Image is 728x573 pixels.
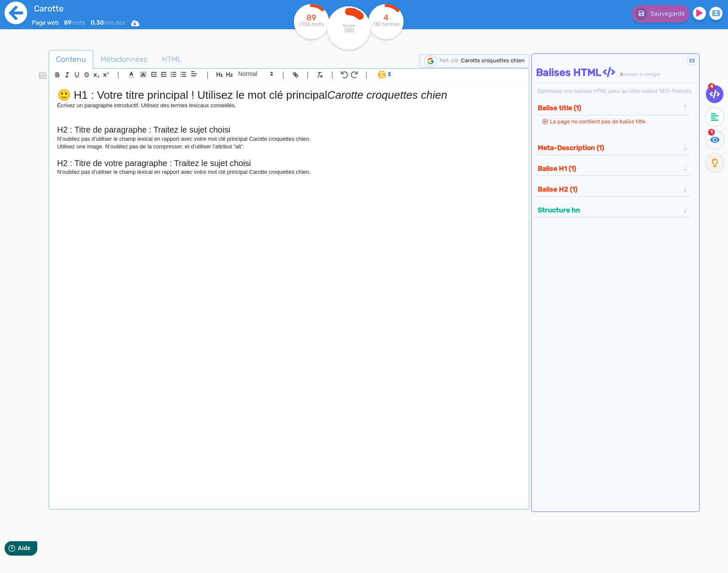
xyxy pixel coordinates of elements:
tspan: /726 mots [299,21,324,27]
span: | [282,69,284,81]
span: | [365,69,367,81]
span: Mot-clé : [439,57,461,64]
span: La page ne contient pas de balise title. [550,118,647,125]
div: Balise H2 (1) [535,182,689,196]
span: Aide [43,7,56,14]
span: | [331,69,333,81]
div: Structure hn [535,203,689,217]
div: Balise H1 (1) [535,161,689,175]
span: 1 [708,129,715,136]
tspan: 4 [383,13,389,22]
tspan: SEO [344,27,353,33]
span: erreurs à corriger [623,72,661,77]
div: Balise title (1) [535,101,689,115]
p: Utilisez une image. N’oubliez pas de la compresser, et d’utiliser l’attribut “alt”. [57,143,521,150]
span: Aligment [188,69,200,79]
tspan: /30 termes [372,21,400,27]
span: Métadonnées [94,48,154,71]
input: title [32,2,250,15]
span: minutes [91,19,125,26]
span: I.Assistant [374,70,394,80]
button: Balise H1 (1) [535,161,682,175]
a: HTML [155,50,189,69]
tspan: 89 [306,13,316,22]
h1: 🙂 H1 : Votre titre principal ! Utilisez le mot clé principal [57,89,521,102]
span: Contenu [49,48,93,71]
em: Carotte croquettes chien [327,89,447,101]
a: Contenu [49,50,93,69]
span: | [206,69,208,81]
button: Balise title (1) [535,101,682,115]
span: | [307,69,309,81]
h2: H2 : Titre de votre paragraphe : Traitez le sujet choisi [57,159,521,168]
div: Optimisez vos balises HTML pour qu’elles soient SEO-friendly. [536,87,697,95]
span: 4 [708,83,715,90]
h2: H2 : Titre de paragraphe : Traitez le sujet choisi [57,125,521,135]
b: 89 [64,19,72,26]
span: Page web [32,19,58,26]
button: Balise H2 (1) [535,182,682,196]
p: Écrivez un paragraphe introductif. Utilisez des termes lexicaux conseillés. [57,102,521,109]
span: Carotte croquettes chien [461,57,525,64]
button: Structure hn [535,203,682,217]
span: Sauvegardé [650,10,685,17]
p: N’oubliez pas d’utiliser le champ lexical en rapport avec votre mot clé principal Carotte croquet... [57,168,521,176]
span: mots [64,19,85,26]
div: Meta-Description (1) [535,141,689,155]
img: google-serp-logo.png [424,56,437,67]
button: Sauvegardé [632,5,689,22]
b: 0.30 [91,19,104,26]
a: Métadonnées [93,50,155,69]
span: 4 [620,72,623,77]
span: | [117,69,119,81]
tspan: Score [342,23,355,28]
button: Meta-Description (1) [535,141,682,155]
p: N’oubliez pas d’utiliser le champ lexical en rapport avec votre mot clé principal Carotte croquet... [57,135,521,143]
h4: Balises HTML [536,67,697,79]
span: HTML [155,48,189,71]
